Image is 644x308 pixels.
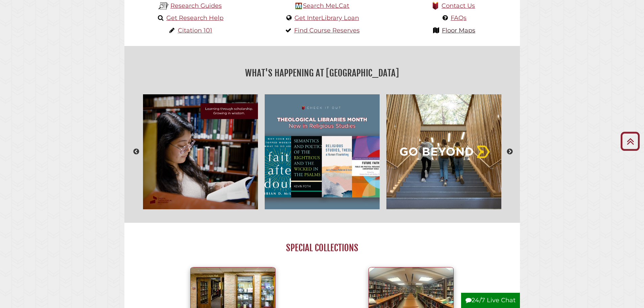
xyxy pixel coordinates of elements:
[129,65,515,81] h2: What's Happening at [GEOGRAPHIC_DATA]
[442,2,475,9] a: Contact Us
[159,1,169,11] img: Hekman Library Logo
[166,14,223,22] a: Get Research Help
[133,148,140,155] button: Previous
[294,27,360,34] a: Find Course Reserves
[618,136,642,147] a: Back to Top
[442,27,475,34] a: Floor Maps
[261,91,383,213] img: Selection of new titles in theology book covers to celebrate Theological Libraries Month
[170,2,222,9] a: Research Guides
[303,2,349,9] a: Search MeLCat
[178,27,212,34] a: Citation 101
[506,148,513,155] button: Next
[140,91,261,213] img: Learning through scholarship, growing in wisdom.
[144,242,501,254] h2: Special Collections
[294,14,359,22] a: Get InterLibrary Loan
[383,91,505,213] img: Go Beyond
[295,3,302,9] img: Hekman Library Logo
[451,14,467,22] a: FAQs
